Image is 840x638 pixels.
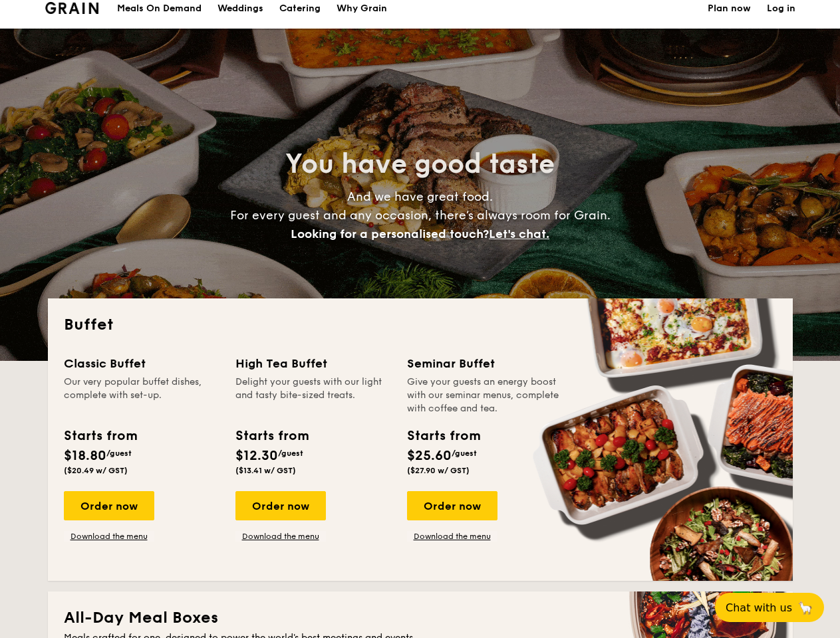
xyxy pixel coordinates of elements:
span: 🦙 [797,600,813,615]
a: Download the menu [235,531,326,542]
div: Starts from [64,426,136,446]
span: ($13.41 w/ GST) [235,466,296,475]
span: Chat with us [726,601,792,614]
span: ($27.90 w/ GST) [407,466,470,475]
span: Let's chat. [489,227,549,241]
span: $18.80 [64,448,106,464]
div: Order now [64,491,154,520]
a: Download the menu [64,531,154,542]
div: High Tea Buffet [235,354,391,373]
button: Chat with us🦙 [715,593,824,622]
span: ($20.49 w/ GST) [64,466,128,475]
a: Logotype [45,2,99,14]
img: Grain [45,2,99,14]
div: Classic Buffet [64,354,219,373]
h2: Buffet [64,314,777,336]
span: And we have great food. For every guest and any occasion, there’s always room for Grain. [230,189,611,241]
span: /guest [106,449,132,458]
div: Give your guests an energy boost with our seminar menus, complete with coffee and tea. [407,375,563,415]
div: Our very popular buffet dishes, complete with set-up. [64,375,219,415]
div: Order now [235,491,326,520]
span: /guest [452,449,477,458]
span: Looking for a personalised touch? [291,227,489,241]
span: /guest [278,449,303,458]
span: $12.30 [235,448,278,464]
span: You have good taste [285,148,555,180]
h2: All-Day Meal Boxes [64,607,777,629]
div: Starts from [407,426,480,446]
div: Starts from [235,426,308,446]
span: $25.60 [407,448,452,464]
a: Download the menu [407,531,497,542]
div: Delight your guests with our light and tasty bite-sized treats. [235,375,391,415]
div: Order now [407,491,497,520]
div: Seminar Buffet [407,354,563,373]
